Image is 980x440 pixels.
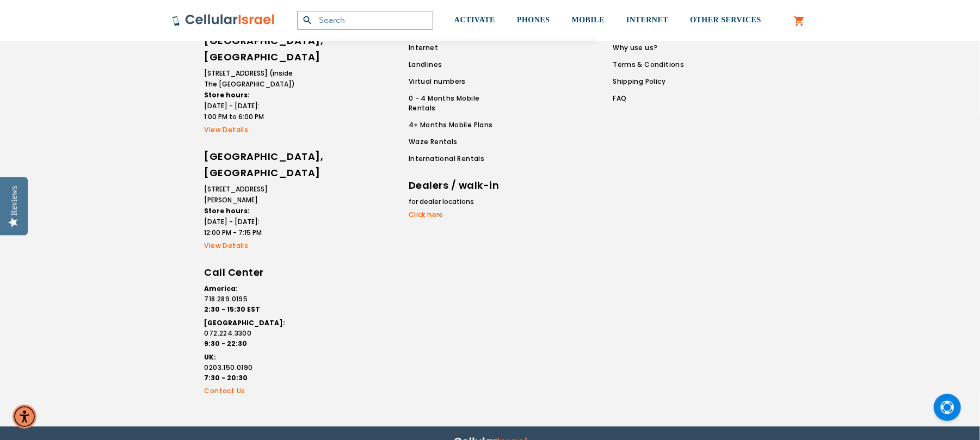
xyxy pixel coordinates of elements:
a: View Details [205,241,297,251]
strong: Store hours: [205,206,250,215]
span: INTERNET [626,16,668,24]
a: 0 - 4 Months Mobile Rentals [409,94,508,113]
a: Contact Us [205,386,297,396]
span: MOBILE [572,16,605,24]
strong: 2:30 - 15:30 EST [205,305,261,314]
h6: [GEOGRAPHIC_DATA], [GEOGRAPHIC_DATA] [205,148,297,181]
span: ACTIVATE [454,16,495,24]
a: 718.289.0195 [205,294,297,304]
li: for dealer locations [409,196,501,207]
li: [STREET_ADDRESS][PERSON_NAME] [DATE] - [DATE]: 12:00 PM - 7:15 PM [205,184,297,238]
span: PHONES [517,16,550,24]
strong: Store hours: [205,90,250,100]
input: Search [297,11,433,30]
a: Internet [409,43,508,53]
strong: America: [205,284,238,293]
a: View Details [205,125,297,135]
a: Landlines [409,60,508,70]
strong: UK: [205,352,217,362]
li: [STREET_ADDRESS] (inside The [GEOGRAPHIC_DATA]) [DATE] - [DATE]: 1:00 PM to 6:00 PM [205,68,297,122]
img: Cellular Israel Logo [172,14,275,27]
a: Why use us? [613,43,684,53]
strong: 9:30 - 22:30 [205,339,248,348]
h6: Call Center [205,264,297,281]
a: 0203.150.0190 [205,363,297,373]
a: Click here [409,210,501,220]
a: Waze Rentals [409,137,508,147]
div: Reviews [9,185,19,215]
a: Terms & Conditions [613,60,684,70]
a: FAQ [613,94,684,103]
strong: [GEOGRAPHIC_DATA]: [205,318,286,327]
a: International Rentals [409,154,508,164]
a: 4+ Months Mobile Plans [409,120,508,130]
a: 072.224.3300 [205,329,297,338]
a: Shipping Policy [613,77,684,86]
a: Virtual numbers [409,77,508,86]
h6: [GEOGRAPHIC_DATA], [GEOGRAPHIC_DATA] [205,33,297,65]
div: Accessibility Menu [13,405,36,429]
span: OTHER SERVICES [690,16,761,24]
strong: 7:30 - 20:30 [205,373,248,382]
h6: Dealers / walk-in [409,177,501,194]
